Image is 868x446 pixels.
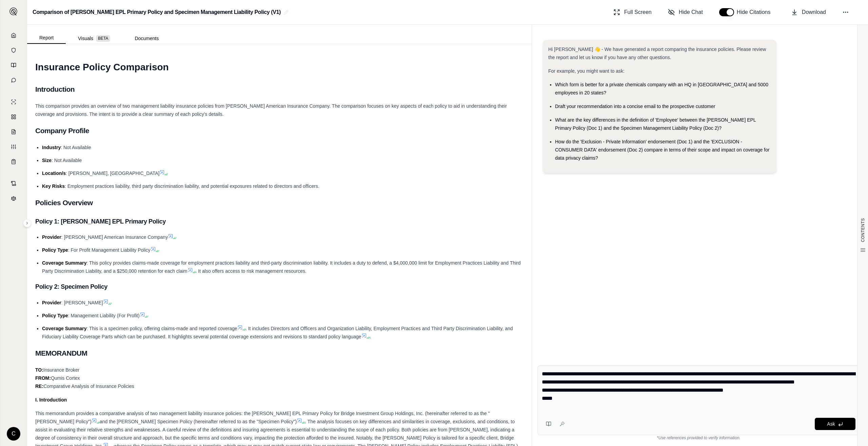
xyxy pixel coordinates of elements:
span: . [370,334,371,339]
span: : Management Liability (For Profit) [68,313,140,318]
button: Expand sidebar [23,219,31,227]
a: Single Policy [4,95,23,109]
a: Coverage Table [4,155,23,168]
h2: Company Profile [35,124,524,138]
span: Full Screen [624,8,652,16]
strong: TO: [35,367,43,373]
img: Expand sidebar [9,7,18,16]
button: Report [27,32,66,44]
span: Download [802,8,826,16]
span: Hide Chat [679,8,703,16]
span: Provider [42,300,61,305]
a: Contract Analysis [4,177,23,190]
span: What are the key differences in the definition of 'Employee' between the [PERSON_NAME] EPL Primar... [555,117,756,131]
span: Key Risks [42,183,65,189]
h2: Policies Overview [35,196,524,210]
a: Chat [4,73,23,87]
span: Hi [PERSON_NAME] 👋 - We have generated a report comparing the insurance policies. Please review t... [548,47,766,60]
span: Insurance Broker [43,367,80,373]
span: This memorandum provides a comparative analysis of two management liability insurance policies: t... [35,411,490,424]
span: : Employment practices liability, third party discrimination liability, and potential exposures r... [65,183,319,189]
a: Legal Search Engine [4,192,23,205]
span: Comparative Analysis of Insurance Policies [43,383,134,389]
span: . It also offers access to risk management resources. [196,268,307,274]
a: Documents Vault [4,43,23,57]
span: How do the 'Exclusion - Private Information' endorsement (Doc 1) and the 'EXCLUSION - CONSUMER DA... [555,139,769,161]
span: : [PERSON_NAME], [GEOGRAPHIC_DATA] [66,171,159,176]
span: Provider [42,234,61,240]
h2: Introduction [35,82,524,96]
span: : [PERSON_NAME] [61,300,103,305]
strong: RE: [35,383,43,389]
button: Documents [122,33,171,44]
button: Full Screen [611,5,654,19]
a: Custom Report [4,140,23,154]
a: Policy Comparisons [4,110,23,124]
span: Draft your recommendation into a concise email to the prospective customer [555,104,715,109]
span: and the [PERSON_NAME] Specimen Policy (hereinafter referred to as the "Specimen Policy") [100,419,297,424]
h3: Policy 2: Specimen Policy [35,281,524,293]
a: Home [4,29,23,42]
h3: Policy 1: [PERSON_NAME] EPL Primary Policy [35,215,524,228]
span: For example, you might want to ask: [548,68,625,74]
span: : This policy provides claims-made coverage for employment practices liability and third-party di... [42,260,521,274]
h2: MEMORANDUM [35,346,524,360]
span: Which form is better for a private chemicals company with an HQ in [GEOGRAPHIC_DATA] and 5000 emp... [555,82,768,95]
a: Claim Coverage [4,125,23,139]
span: : This is a specimen policy, offering claims-made and reported coverage [87,326,237,331]
span: : For Profit Management Liability Policy [68,247,151,253]
span: Coverage Summary [42,326,87,331]
span: Industry [42,145,61,150]
span: Hide Citations [737,8,775,16]
span: Qumis Cortex [51,375,80,381]
span: Location/s [42,171,66,176]
span: . It includes Directors and Officers and Organization Liability, Employment Practices and Third P... [42,326,513,339]
h2: Comparison of [PERSON_NAME] EPL Primary Policy and Specimen Management Liability Policy (V1) [33,6,281,18]
span: Size [42,158,52,163]
h1: Insurance Policy Comparison [35,58,524,77]
div: C [7,427,20,441]
button: Visuals [66,33,122,44]
span: BETA [96,35,110,42]
button: Download [788,5,829,19]
span: : [PERSON_NAME] American Insurance Company [61,234,168,240]
span: Ask [827,421,835,427]
span: : Not Available [52,158,82,163]
div: *Use references provided to verify information. [537,435,860,441]
span: This comparison provides an overview of two management liability insurance policies from [PERSON_... [35,103,507,117]
button: Expand sidebar [7,5,20,18]
button: Ask [815,418,855,430]
span: Policy Type [42,247,68,253]
span: Policy Type [42,313,68,318]
a: Prompt Library [4,58,23,72]
span: CONTENTS [860,218,866,242]
strong: I. Introduction [35,397,67,403]
button: Hide Chat [665,5,706,19]
strong: FROM: [35,375,51,381]
span: : Not Available [61,145,91,150]
span: Coverage Summary [42,260,87,266]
